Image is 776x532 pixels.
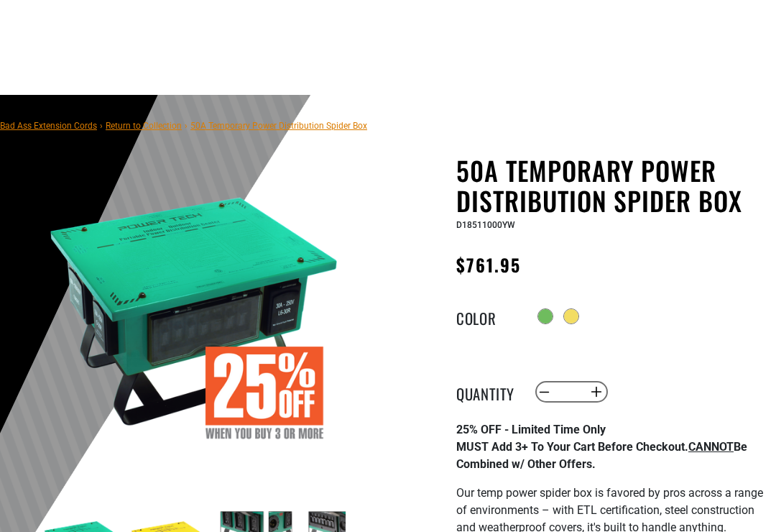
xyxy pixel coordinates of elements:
[100,121,103,131] span: ›
[456,382,528,401] label: Quantity
[456,440,747,471] strong: MUST Add 3+ To Your Cart Before Checkout. Be Combined w/ Other Offers.
[688,440,734,454] span: CANNOT
[456,155,765,216] h1: 50A Temporary Power Distribution Spider Box
[456,307,528,326] legend: Color
[185,121,188,131] span: ›
[456,252,522,278] span: $761.95
[456,220,515,230] span: D18511000YW
[106,121,182,131] a: Return to Collection
[456,423,606,436] strong: 25% OFF - Limited Time Only
[190,121,367,131] span: 50A Temporary Power Distribution Spider Box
